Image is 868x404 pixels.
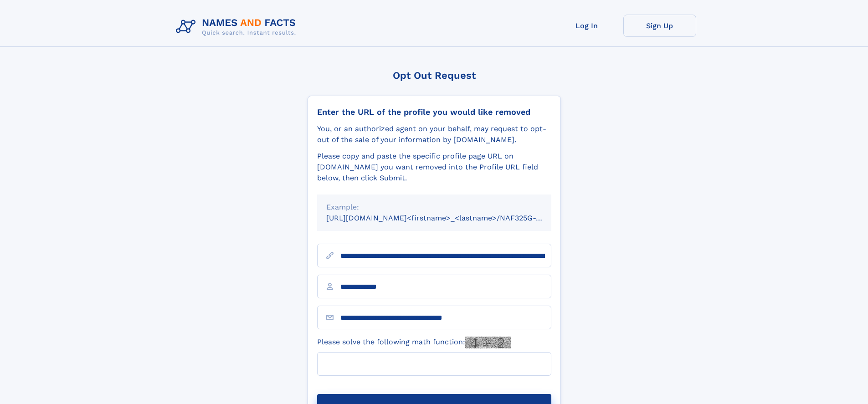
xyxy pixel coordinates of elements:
[317,123,551,145] div: You, or an authorized agent on your behalf, may request to opt-out of the sale of your informatio...
[308,70,561,81] div: Opt Out Request
[172,15,303,39] img: Logo Names and Facts
[317,337,511,348] label: Please solve the following math function:
[623,15,696,37] a: Sign Up
[317,107,551,117] div: Enter the URL of the profile you would like removed
[550,15,623,37] a: Log In
[317,151,551,184] div: Please copy and paste the specific profile page URL on [DOMAIN_NAME] you want removed into the Pr...
[326,214,569,222] small: [URL][DOMAIN_NAME]<firstname>_<lastname>/NAF325G-xxxxxxxx
[326,202,542,213] div: Example:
